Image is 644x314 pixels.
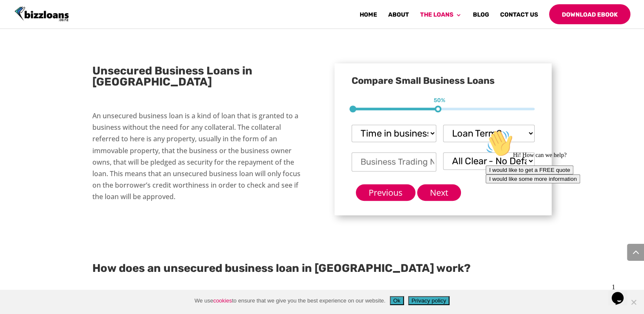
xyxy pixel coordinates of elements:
[92,64,252,88] b: Unsecured Business Loans in [GEOGRAPHIC_DATA]
[213,297,232,304] a: cookies
[92,111,301,201] span: An unsecured business loan is a kind of loan that is granted to a business without the need for a...
[390,296,404,305] button: Ok
[608,280,635,305] iframe: chat widget
[3,26,84,32] span: Hi! How can we help?
[420,12,462,24] a: The Loans
[482,126,635,276] iframe: chat widget
[3,3,31,31] img: :wave:
[352,76,535,90] h3: Compare Small Business Loans
[3,3,157,57] div: 👋Hi! How can we help?I would like to get a FREE quoteI would like some more information
[408,296,449,305] button: Privacy policy
[500,12,538,24] a: Contact Us
[434,97,445,104] span: 50%
[356,184,415,201] input: Previous
[473,12,489,24] a: Blog
[3,39,91,48] button: I would like to get a FREE quote
[417,184,461,201] input: Next
[388,12,409,24] a: About
[360,12,377,24] a: Home
[352,152,436,171] input: Business Trading Name
[549,4,630,24] a: Download Ebook
[3,48,98,57] button: I would like some more information
[92,262,471,275] span: How does an unsecured business loan in [GEOGRAPHIC_DATA] work?
[14,6,69,22] img: Bizzloans New Zealand
[195,297,386,305] span: We use to ensure that we give you the best experience on our website.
